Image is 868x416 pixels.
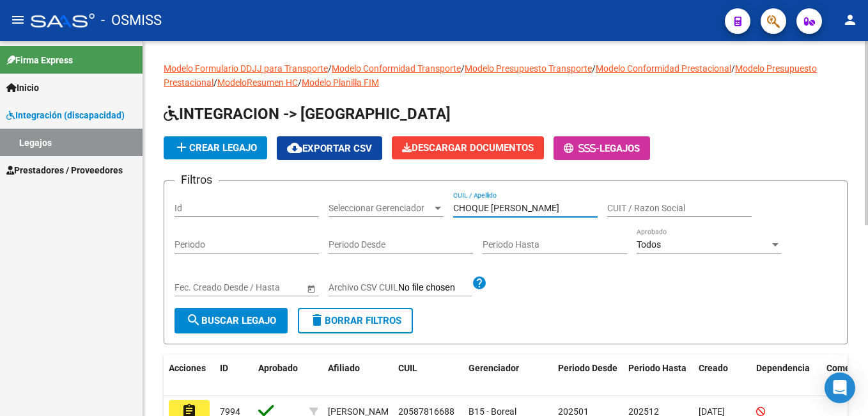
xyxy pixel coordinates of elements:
span: ID [220,363,228,373]
span: Firma Express [6,53,73,67]
a: ModeloResumen HC [217,77,298,88]
span: - OSMISS [101,6,162,35]
datatable-header-cell: Dependencia [751,355,821,397]
span: Borrar Filtros [309,315,401,326]
input: Archivo CSV CUIL [398,282,472,294]
a: Modelo Formulario DDJJ para Transporte [164,63,328,74]
a: Modelo Conformidad Prestacional [596,63,731,74]
button: Crear Legajo [164,136,267,159]
button: Buscar Legajo [174,308,288,333]
span: Inicio [6,81,39,95]
input: Fecha fin [232,282,295,293]
div: Open Intercom Messenger [825,372,855,403]
span: Afiliado [328,363,360,373]
span: Todos [637,239,661,250]
mat-icon: menu [10,12,26,28]
mat-icon: delete [309,312,325,328]
span: Integración (discapacidad) [6,108,125,122]
datatable-header-cell: CUIL [393,355,463,397]
span: Archivo CSV CUIL [329,282,398,292]
span: Periodo Desde [558,363,617,373]
span: Acciones [169,363,206,373]
button: Descargar Documentos [392,136,544,159]
span: Descargar Documentos [402,142,534,154]
span: INTEGRACION -> [GEOGRAPHIC_DATA] [164,105,451,123]
span: CUIL [398,363,417,373]
mat-icon: help [472,275,487,291]
datatable-header-cell: Periodo Hasta [623,355,694,397]
button: Open calendar [304,282,318,295]
mat-icon: cloud_download [287,140,302,156]
mat-icon: add [174,140,189,155]
datatable-header-cell: Afiliado [323,355,393,397]
button: Exportar CSV [277,136,382,160]
span: Buscar Legajo [186,315,276,326]
span: Seleccionar Gerenciador [329,203,432,214]
span: Crear Legajo [174,142,257,154]
span: Periodo Hasta [628,363,686,373]
span: Legajos [600,143,640,154]
span: Dependencia [756,363,810,373]
h3: Filtros [174,171,219,189]
a: Modelo Conformidad Transporte [332,63,461,74]
span: Prestadores / Proveedores [6,163,123,177]
a: Modelo Planilla FIM [302,77,379,88]
datatable-header-cell: Gerenciador [463,355,553,397]
input: Fecha inicio [174,282,221,293]
datatable-header-cell: Acciones [164,355,215,397]
span: Exportar CSV [287,143,372,154]
span: Creado [699,363,728,373]
datatable-header-cell: Aprobado [253,355,304,397]
datatable-header-cell: ID [215,355,253,397]
button: Borrar Filtros [298,308,413,333]
button: -Legajos [554,136,650,160]
a: Modelo Presupuesto Transporte [465,63,592,74]
datatable-header-cell: Creado [694,355,751,397]
span: Aprobado [258,363,298,373]
datatable-header-cell: Periodo Desde [553,355,623,397]
span: - [564,143,600,154]
mat-icon: search [186,312,201,328]
span: Gerenciador [469,363,519,373]
mat-icon: person [842,12,858,28]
